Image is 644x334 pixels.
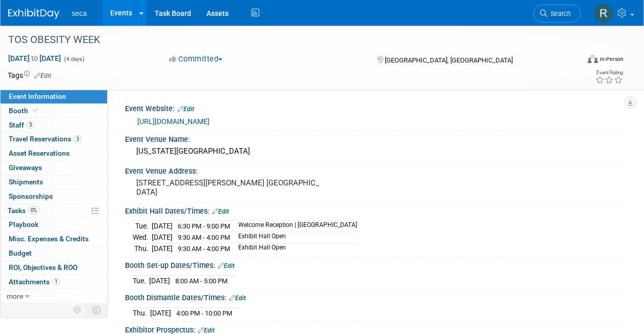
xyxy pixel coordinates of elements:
div: Event Rating [595,70,623,75]
span: 4:00 PM - 10:00 PM [176,309,232,317]
a: Budget [1,246,107,260]
span: Playbook [9,220,38,228]
img: Format-Inperson.png [588,55,598,63]
span: Travel Reservations [9,135,81,143]
a: Sponsorships [1,190,107,203]
span: Staff [9,121,34,129]
td: Tue. [133,275,149,286]
td: Exhibit Hall Open [232,232,357,243]
span: Attachments [9,278,60,286]
a: Tasks0% [1,204,107,218]
div: Exhibit Hall Dates/Times: [125,203,624,217]
span: Tasks [8,206,39,215]
span: Asset Reservations [9,149,70,157]
td: [DATE] [150,307,171,318]
span: Misc. Expenses & Credits [9,235,89,243]
span: 9:30 AM - 4:00 PM [178,245,230,253]
a: Edit [198,327,215,334]
td: Exhibit Hall Open [232,243,357,254]
a: Booth [1,104,107,118]
td: [DATE] [152,243,173,254]
a: Asset Reservations [1,147,107,160]
div: Event Venue Name: [125,132,624,144]
i: Booth reservation complete [33,108,38,113]
a: Search [533,5,580,23]
td: Thu. [133,243,152,254]
span: to [30,54,39,62]
a: Misc. Expenses & Credits [1,232,107,246]
span: ROI, Objectives & ROO [9,263,77,272]
td: Welcome Reception | [GEOGRAPHIC_DATA] [232,221,357,232]
a: Edit [218,262,235,269]
a: Playbook [1,218,107,232]
div: Booth Dismantle Dates/Times: [125,290,624,303]
td: [DATE] [152,232,173,243]
img: Rachel Jordan [594,4,613,23]
div: Booth Set-up Dates/Times: [125,258,624,271]
span: Shipments [9,178,43,186]
td: Tags [8,70,51,80]
span: 3 [74,135,81,143]
span: 9:30 AM - 4:00 PM [178,234,230,241]
span: Booth [9,107,40,115]
span: [GEOGRAPHIC_DATA], [GEOGRAPHIC_DATA] [385,56,513,64]
a: Attachments1 [1,275,107,289]
div: [US_STATE][GEOGRAPHIC_DATA] [133,143,616,159]
button: Committed [165,54,226,65]
span: Giveaways [9,163,42,172]
a: Edit [34,72,51,79]
a: [URL][DOMAIN_NAME] [137,117,210,126]
td: Personalize Event Tab Strip [69,303,87,317]
a: ROI, Objectives & ROO [1,261,107,275]
a: Giveaways [1,161,107,175]
span: seca [72,9,87,17]
span: more [7,292,23,300]
a: Staff3 [1,118,107,132]
span: [DATE] [DATE] [8,54,61,63]
span: 8:00 AM - 5:00 PM [175,277,227,285]
td: Wed. [133,232,152,243]
a: Edit [229,295,246,302]
span: 0% [28,206,39,214]
td: Toggle Event Tabs [87,303,108,317]
td: Thu. [133,307,150,318]
span: Search [547,10,571,17]
div: In-Person [599,55,624,63]
span: 1 [52,278,60,285]
a: Edit [177,106,194,113]
a: Shipments [1,175,107,189]
div: Event Website: [125,101,624,114]
div: Event Venue Address: [125,163,624,176]
span: (4 days) [63,56,85,62]
td: [DATE] [149,275,170,286]
a: more [1,289,107,303]
td: Tue. [133,221,152,232]
a: Event Information [1,90,107,103]
a: Edit [212,208,229,215]
a: Travel Reservations3 [1,132,107,146]
span: 3 [27,121,34,129]
span: Event Information [9,92,66,100]
span: Budget [9,249,32,257]
img: ExhibitDay [8,9,59,19]
pre: [STREET_ADDRESS][PERSON_NAME] [GEOGRAPHIC_DATA] [136,178,321,197]
div: Event Format [534,53,624,69]
div: TOS OBESITY WEEK [5,31,571,49]
span: 6:30 PM - 9:00 PM [178,222,230,230]
span: Sponsorships [9,192,53,200]
td: [DATE] [152,221,173,232]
